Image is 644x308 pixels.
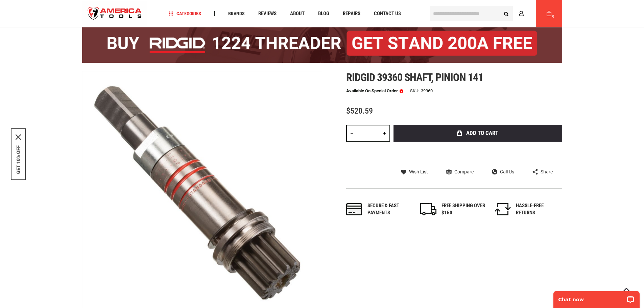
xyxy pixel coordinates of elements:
div: FREE SHIPPING OVER $150 [442,202,485,217]
strong: SKU [410,89,421,93]
svg: close icon [16,134,21,140]
span: Wish List [409,169,428,174]
span: About [290,11,305,16]
img: America Tools [82,1,148,26]
iframe: LiveChat chat widget [549,287,644,308]
span: Categories [169,11,201,16]
span: Brands [228,11,245,16]
a: Contact Us [371,9,404,18]
span: Call Us [500,169,514,174]
span: Share [541,169,553,174]
span: Blog [318,11,329,16]
div: 39360 [421,89,433,93]
div: HASSLE-FREE RETURNS [516,202,560,217]
img: shipping [420,203,436,215]
span: $520.59 [346,106,373,116]
a: About [287,9,308,18]
span: 0 [552,15,554,18]
a: Compare [446,169,474,175]
a: Reviews [255,9,280,18]
a: Wish List [401,169,428,175]
a: Call Us [492,169,514,175]
span: Compare [454,169,474,174]
span: Contact Us [374,11,401,16]
a: Repairs [340,9,363,18]
button: GET 10% OFF [16,145,21,174]
span: Ridgid 39360 shaft, pinion 141 [346,71,483,84]
button: Close [16,134,21,140]
a: Categories [166,9,204,18]
span: Add to Cart [466,130,498,136]
a: store logo [82,1,148,26]
iframe: Secure express checkout frame [392,144,564,163]
img: payments [346,203,362,215]
span: Repairs [343,11,360,16]
div: Secure & fast payments [367,202,411,217]
button: Search [500,7,513,20]
a: Brands [225,9,248,18]
span: Reviews [258,11,277,16]
img: BOGO: Buy the RIDGID® 1224 Threader (26092), get the 92467 200A Stand FREE! [82,24,562,63]
button: Add to Cart [393,125,562,142]
a: Blog [315,9,332,18]
p: Available on Special Order [346,89,403,93]
img: returns [495,203,511,215]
